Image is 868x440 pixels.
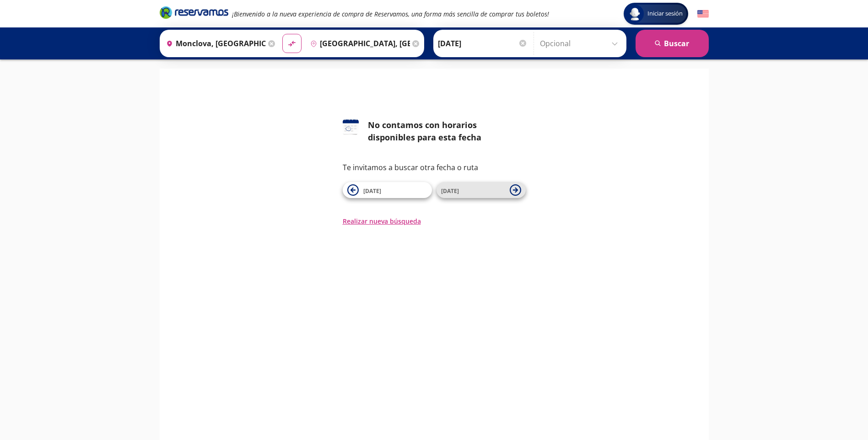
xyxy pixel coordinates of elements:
input: Opcional [540,32,622,55]
input: Elegir Fecha [438,32,528,55]
div: No contamos con horarios disponibles para esta fecha [368,119,526,144]
span: [DATE] [363,187,381,195]
button: [DATE] [437,182,526,198]
input: Buscar Origen [162,32,266,55]
a: Brand Logo [160,5,228,22]
button: Buscar [636,30,709,57]
em: ¡Bienvenido a la nueva experiencia de compra de Reservamos, una forma más sencilla de comprar tus... [232,10,549,18]
span: Iniciar sesión [644,9,686,18]
button: [DATE] [343,182,432,198]
i: Brand Logo [160,5,228,19]
button: Realizar nueva búsqueda [343,216,421,226]
input: Buscar Destino [307,32,410,55]
p: Te invitamos a buscar otra fecha o ruta [343,162,526,173]
button: English [697,8,709,20]
span: [DATE] [441,187,459,195]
